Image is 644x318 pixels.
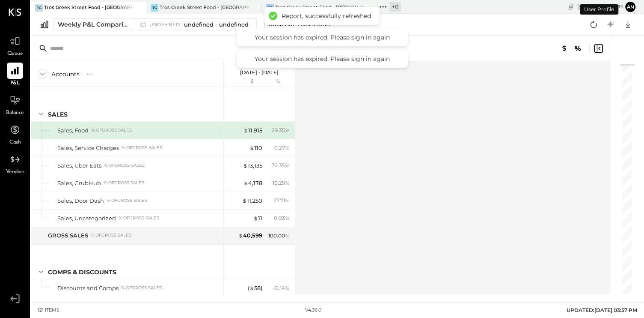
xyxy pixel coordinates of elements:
span: pm [616,3,623,9]
span: $ [243,162,248,169]
div: Sales, Uncategorized [57,214,116,222]
span: undefined - undefined [184,21,249,29]
div: 110 [249,144,262,152]
a: Balance [0,92,30,117]
div: Discounts and Comps [57,284,119,292]
div: SALES [48,110,68,119]
span: % [285,232,290,239]
span: $ [253,215,258,222]
div: ( 58 ) [248,284,262,292]
div: 27.71 [273,197,290,204]
div: 0.27 [274,144,290,152]
span: P&L [10,80,20,87]
div: - 0.14 [273,284,290,292]
div: Tros Greek Street Food - [GEOGRAPHIC_DATA] [44,4,134,11]
div: 11,915 [243,126,262,135]
div: % of GROSS SALES [107,198,147,204]
div: Sales, Door Dash [57,197,104,205]
div: % of GROSS SALES [104,180,144,186]
span: $ [249,285,254,291]
button: Weekly P&L Comparison undefinedundefined - undefined [53,18,257,30]
div: + 0 [389,2,401,12]
div: Sales, GrubHub [57,179,101,187]
div: TG [35,4,43,12]
div: Tros Greek Street Food - [PERSON_NAME] [275,4,365,11]
span: $ [243,127,248,134]
div: % of GROSS SALES [119,215,159,221]
span: Queue [7,50,23,58]
div: GROSS SALES [48,231,88,240]
div: % of GROSS SALES [91,127,132,133]
span: % [285,197,290,204]
div: % of GROSS SALES [121,285,162,291]
div: Accounts [51,70,80,78]
div: Your session has expired. Please sign in again [245,33,399,41]
div: 4,178 [243,179,262,187]
a: P&L [0,63,30,87]
span: $ [242,197,247,204]
div: Comps & Discounts [48,268,116,276]
span: % [285,144,290,151]
span: Balance [6,109,24,117]
a: Cash [0,122,30,147]
span: $ [249,144,254,151]
div: 13,135 [243,162,262,170]
div: Your session has expired. Please sign in again [245,55,399,63]
div: Report, successfully refreshed [282,12,371,20]
p: [DATE] - [DATE] [240,69,279,75]
div: 10.29 [273,179,290,187]
div: % of GROSS SALES [91,232,131,238]
div: 40,599 [238,231,262,240]
span: $ [243,180,248,186]
div: 11 [253,214,262,222]
a: Queue [0,33,30,58]
div: 32.35 [272,162,290,169]
div: TG [151,4,158,12]
span: % [285,162,290,168]
span: undefined [149,22,182,27]
span: 3 : 57 [597,3,614,11]
div: % of GROSS SALES [104,162,145,168]
span: % [285,126,290,133]
span: $ [238,232,243,239]
div: v 4.36.0 [305,307,321,314]
div: Sales, Food [57,126,89,135]
div: % [264,78,292,85]
div: Tros Greek Street Food - [GEOGRAPHIC_DATA] [160,4,249,11]
button: Compare Locations [264,18,333,30]
div: 100.00 [268,232,290,240]
span: % [285,214,290,221]
button: An [625,2,635,12]
div: 121 items [38,307,59,314]
span: UPDATED: [DATE] 03:57 PM [567,307,637,313]
a: Vendors [0,151,30,176]
div: TG [266,4,274,12]
div: User Profile [580,4,618,15]
div: copy link [567,2,575,11]
div: Weekly P&L Comparison [58,20,130,29]
div: % of GROSS SALES [122,145,162,151]
span: Vendors [6,168,24,176]
div: $ [228,78,262,85]
div: Sales, Uber Eats [57,162,101,170]
div: 11,250 [242,197,262,205]
span: Cash [9,139,21,147]
div: [DATE] [577,3,623,11]
div: 29.35 [272,126,290,134]
span: % [285,179,290,186]
div: Sales, Service Charges [57,144,119,152]
div: 0.03 [274,214,290,222]
span: % [285,284,290,291]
